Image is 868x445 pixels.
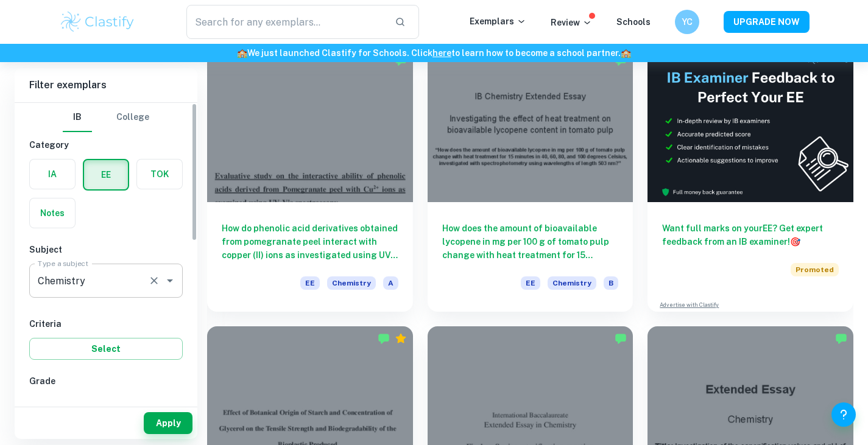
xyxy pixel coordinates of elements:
span: C [138,401,144,415]
div: Filter type choice [63,103,149,132]
a: Advertise with Clastify [660,301,719,309]
p: Exemplars [470,15,526,28]
img: Marked [835,332,847,345]
button: Clear [146,272,163,289]
input: Search for any exemplars... [186,5,386,39]
h6: Category [29,138,183,152]
img: Marked [378,332,390,345]
h6: Grade [29,374,183,388]
p: Review [551,16,592,29]
h6: Want full marks on your EE ? Get expert feedback from an IB examiner! [662,222,839,248]
h6: Subject [29,243,183,256]
h6: YC [680,15,694,29]
img: Thumbnail [647,48,853,202]
button: Notes [30,198,75,228]
span: Chemistry [327,276,376,290]
span: 🏫 [237,48,247,58]
button: Select [29,338,183,360]
a: How do phenolic acid derivatives obtained from pomegranate peel interact with copper (II) ions as... [207,48,413,312]
img: Marked [615,332,627,345]
button: YC [675,10,699,34]
button: Open [161,272,178,289]
span: EE [300,276,320,290]
a: Schools [616,17,651,27]
button: TOK [137,159,182,189]
span: 🏫 [621,48,631,58]
span: EE [521,276,540,290]
label: Type a subject [38,258,88,268]
img: Clastify logo [59,10,136,34]
h6: Criteria [29,317,183,331]
h6: How do phenolic acid derivatives obtained from pomegranate peel interact with copper (II) ions as... [222,222,398,262]
a: here [432,48,451,58]
h6: We just launched Clastify for Schools. Click to learn how to become a school partner. [2,46,866,60]
h6: How does the amount of bioavailable lycopene in mg per 100 g of tomato pulp change with heat trea... [442,222,619,262]
button: IA [30,159,75,189]
button: UPGRADE NOW [724,11,810,33]
button: Help and Feedback [831,402,856,427]
button: EE [84,160,128,189]
a: How does the amount of bioavailable lycopene in mg per 100 g of tomato pulp change with heat trea... [428,48,633,312]
span: 🎯 [790,237,800,247]
span: B [100,401,106,415]
span: Promoted [791,263,839,276]
span: A [62,401,68,415]
button: Apply [144,412,192,434]
button: College [116,103,149,132]
div: Premium [395,332,407,345]
span: Chemistry [548,276,596,290]
span: B [604,276,618,290]
button: IB [63,103,92,132]
a: Want full marks on yourEE? Get expert feedback from an IB examiner!PromotedAdvertise with Clastify [647,48,853,312]
span: A [383,276,398,290]
h6: Filter exemplars [15,68,197,102]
